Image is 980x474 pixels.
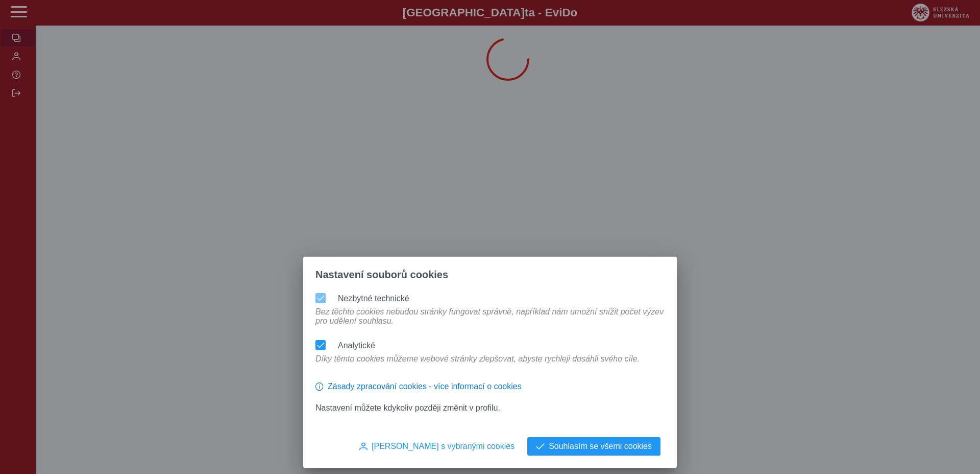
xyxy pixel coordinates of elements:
[351,437,523,456] button: [PERSON_NAME] s vybranými cookies
[372,442,514,451] span: [PERSON_NAME] s vybranými cookies
[527,437,660,456] button: Souhlasím se všemi cookies
[311,307,669,336] div: Bez těchto cookies nebudou stránky fungovat správně, například nám umožní snížit počet výzev pro ...
[311,354,644,374] div: Díky těmto cookies můžeme webové stránky zlepšovat, abyste rychleji dosáhli svého cíle.
[338,294,409,303] label: Nezbytné technické
[315,403,665,413] p: Nastavení můžete kdykoliv později změnit v profilu.
[315,269,448,281] span: Nastavení souborů cookies
[315,386,522,395] a: Zásady zpracování cookies - více informací o cookies
[328,382,522,391] span: Zásady zpracování cookies - více informací o cookies
[338,341,375,350] label: Analytické
[549,442,652,451] span: Souhlasím se všemi cookies
[315,378,522,395] button: Zásady zpracování cookies - více informací o cookies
